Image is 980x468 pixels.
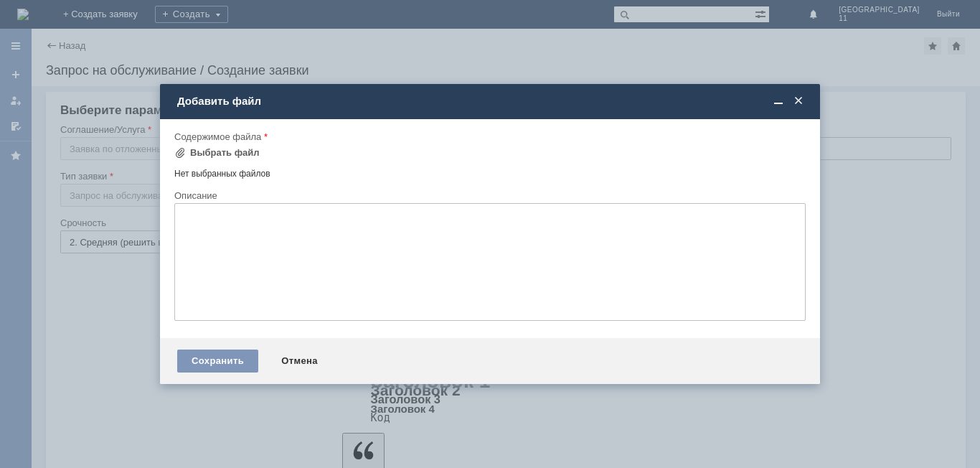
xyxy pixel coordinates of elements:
[771,95,786,108] span: Свернуть (Ctrl + M)
[174,163,806,179] div: Нет выбранных файлов
[791,95,806,108] span: Закрыть
[174,132,803,141] div: Содержимое файла
[174,191,803,200] div: Описание
[190,147,260,159] div: Выбрать файл
[177,95,806,108] div: Добавить файл
[6,17,209,40] div: СПК [PERSON_NAME] Прошу удалить отл чек
[6,6,209,17] div: мбк 11 Брянск. Отложенные чеки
